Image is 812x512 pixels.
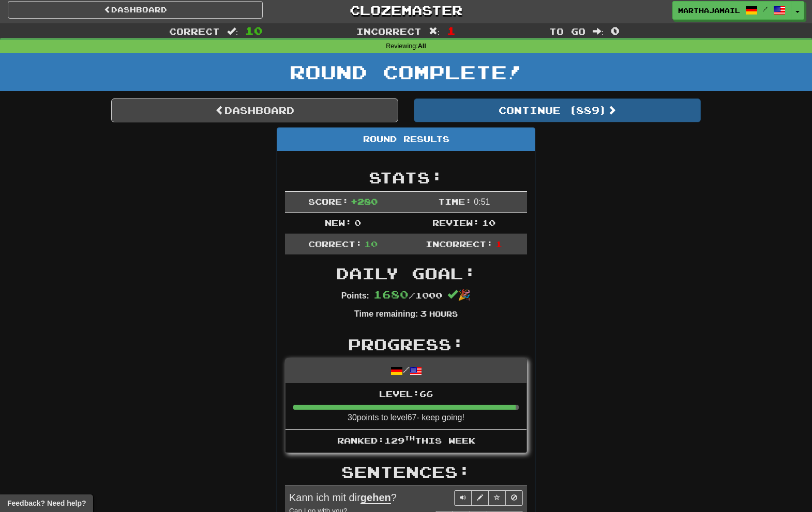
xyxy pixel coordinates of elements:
span: 3 [420,308,427,318]
strong: All [418,42,426,50]
a: Dashboard [8,1,263,19]
div: Sentence controls [454,490,523,506]
sup: th [404,434,415,442]
span: To go [549,26,585,36]
button: Play sentence audio [454,490,472,506]
span: Ranked: 129 this week [337,435,475,445]
span: marthajamail [678,6,740,15]
a: marthajamail / [672,1,791,20]
strong: Points: [341,291,369,300]
button: Toggle ignore [505,490,523,506]
span: 0 [611,24,620,37]
span: : [429,27,440,36]
span: Score: [308,196,349,206]
span: Incorrect [356,26,422,36]
a: Clozemaster [278,1,533,19]
span: / [763,5,768,12]
span: : [227,27,238,36]
u: gehen [360,492,391,504]
h2: Stats: [285,169,527,186]
span: 0 : 51 [474,197,490,206]
span: Kann ich mit dir ? [289,492,397,504]
span: New: [325,218,352,227]
span: Correct [169,26,220,36]
span: Correct: [308,239,362,249]
span: 10 [245,24,263,37]
span: 10 [364,239,378,249]
span: Level: 66 [379,389,433,399]
small: Hours [429,309,458,318]
span: Review: [432,218,479,227]
h2: Daily Goal: [285,265,527,282]
strong: Time remaining: [354,309,418,318]
div: Round Results [277,128,535,151]
span: : [593,27,604,36]
button: Toggle favorite [488,490,506,506]
span: Time: [438,196,472,206]
span: / 1000 [373,290,442,300]
h1: Round Complete! [4,62,808,82]
span: + 280 [351,196,378,206]
span: 🎉 [447,289,471,301]
span: Incorrect: [426,239,493,249]
h2: Progress: [285,336,527,353]
span: 1 [495,239,502,249]
button: Continue (889) [414,98,701,122]
span: 0 [354,218,361,227]
li: 30 points to level 67 - keep going! [285,383,527,430]
button: Edit sentence [471,490,489,506]
a: Dashboard [111,98,398,122]
span: 1 [447,24,456,37]
h2: Sentences: [285,463,527,480]
span: 10 [482,218,495,227]
span: Open feedback widget [7,498,86,508]
span: 1680 [373,288,409,301]
div: / [285,359,527,383]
